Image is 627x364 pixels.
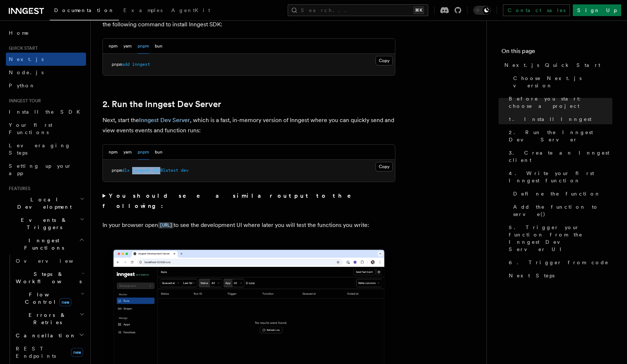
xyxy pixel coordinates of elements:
[13,332,76,339] span: Cancellation
[6,26,86,39] a: Home
[13,268,86,288] button: Steps & Workflows
[54,7,115,13] span: Documentation
[13,308,86,329] button: Errors & Retries
[13,270,82,285] span: Steps & Workflows
[509,149,612,164] span: 3. Create an Inngest client
[112,168,122,173] span: pnpm
[123,39,132,54] button: yarn
[510,187,612,200] a: Define the function
[509,224,612,253] span: 5. Trigger your function from the Inngest Dev Server UI
[6,98,41,104] span: Inngest tour
[158,221,173,228] a: [URL]
[171,7,210,13] span: AgentKit
[509,272,555,279] span: Next Steps
[506,113,612,126] a: 1. Install Inngest
[102,99,221,109] a: 2. Run the Inngest Dev Server
[132,62,150,67] span: inngest
[6,216,80,231] span: Events & Triggers
[132,168,178,173] span: inngest-cli@latest
[573,4,621,16] a: Sign Up
[109,145,117,160] button: npm
[6,234,86,254] button: Inngest Functions
[9,143,71,156] span: Leveraging Steps
[506,146,612,167] a: 3. Create an Inngest client
[501,58,612,72] a: Next.js Quick Start
[109,39,117,54] button: npm
[506,126,612,146] a: 2. Run the Inngest Dev Server
[13,288,86,308] button: Flow Controlnew
[6,159,86,180] a: Setting up your app
[139,117,190,124] a: Inngest Dev Server
[13,291,81,306] span: Flow Control
[102,192,361,209] strong: You should see a similar output to the following:
[155,145,163,160] button: bun
[102,115,395,136] p: Next, start the , which is a fast, in-memory version of Inngest where you can quickly send and vi...
[71,348,83,357] span: new
[112,62,122,67] span: pnpm
[6,66,86,79] a: Node.js
[123,145,132,160] button: yarn
[501,47,612,58] h4: On this page
[122,62,130,67] span: add
[506,92,612,113] a: Before you start: choose a project
[155,39,163,54] button: bun
[122,168,130,173] span: dlx
[506,167,612,187] a: 4. Write your first Inngest function
[503,4,570,16] a: Contact sales
[513,190,601,197] span: Define the function
[138,39,149,54] button: pnpm
[6,53,86,66] a: Next.js
[9,56,44,62] span: Next.js
[509,95,612,110] span: Before you start: choose a project
[506,269,612,282] a: Next Steps
[167,2,214,20] a: AgentKit
[13,311,79,326] span: Errors & Retries
[138,145,149,160] button: pnpm
[376,162,393,171] button: Copy
[510,200,612,221] a: Add the function to serve()
[509,170,612,184] span: 4. Write your first Inngest function
[119,2,167,20] a: Examples
[102,220,395,231] p: In your browser open to see the development UI where later you will test the functions you write:
[9,122,52,135] span: Your first Functions
[513,203,612,218] span: Add the function to serve()
[509,259,609,266] span: 6. Trigger from code
[6,118,86,139] a: Your first Functions
[9,83,36,88] span: Python
[509,129,612,143] span: 2. Run the Inngest Dev Server
[6,139,86,159] a: Leveraging Steps
[123,7,163,13] span: Examples
[102,191,395,211] summary: You should see a similar output to the following:
[6,45,38,51] span: Quick start
[158,222,173,228] code: [URL]
[13,329,86,342] button: Cancellation
[9,29,29,37] span: Home
[13,342,86,363] a: REST Endpointsnew
[6,186,30,192] span: Features
[50,2,119,20] a: Documentation
[376,56,393,65] button: Copy
[6,213,86,234] button: Events & Triggers
[6,79,86,92] a: Python
[510,72,612,92] a: Choose Next.js version
[288,4,428,16] button: Search...⌘K
[16,258,91,264] span: Overview
[506,256,612,269] a: 6. Trigger from code
[9,69,44,75] span: Node.js
[6,193,86,213] button: Local Development
[504,61,600,69] span: Next.js Quick Start
[6,105,86,118] a: Install the SDK
[513,75,612,89] span: Choose Next.js version
[13,254,86,268] a: Overview
[16,346,56,359] span: REST Endpoints
[59,298,71,306] span: new
[473,6,491,15] button: Toggle dark mode
[9,109,85,115] span: Install the SDK
[181,168,189,173] span: dev
[509,115,591,123] span: 1. Install Inngest
[6,237,79,251] span: Inngest Functions
[506,221,612,256] a: 5. Trigger your function from the Inngest Dev Server UI
[6,196,80,211] span: Local Development
[414,7,424,14] kbd: ⌘K
[9,163,72,176] span: Setting up your app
